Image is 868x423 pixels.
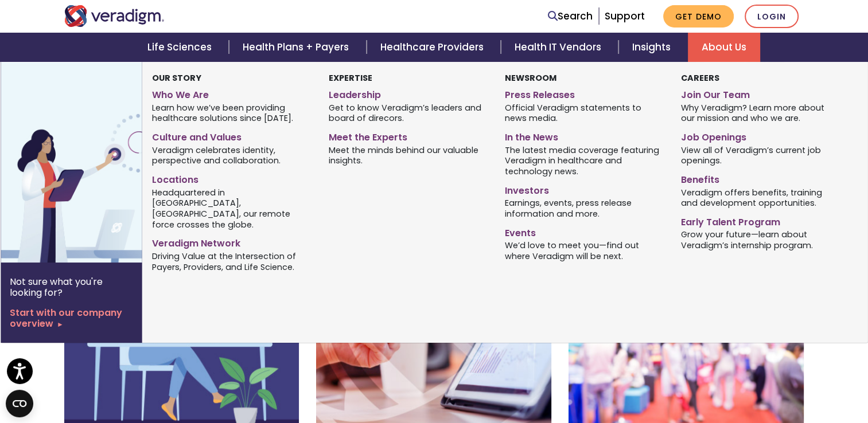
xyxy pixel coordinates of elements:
[505,240,664,262] span: We’d love to meet you—find out where Veradigm will be next.
[505,101,664,124] span: Official Veradigm statements to news media.
[505,223,664,240] a: Events
[505,144,664,177] span: The latest media coverage featuring Veradigm in healthcare and technology news.
[605,9,645,23] a: Support
[10,307,133,329] a: Start with our company overview
[64,5,165,27] img: Veradigm logo
[6,390,33,417] button: Open CMP widget
[681,186,840,209] span: Veradigm offers benefits, training and development opportunities.
[152,85,311,101] a: Who We Are
[681,85,840,101] a: Join Our Team
[329,101,488,124] span: Get to know Veradigm’s leaders and board of direcors.
[681,170,840,186] a: Benefits
[505,127,664,144] a: In the News
[329,127,488,144] a: Meet the Experts
[1,62,185,263] img: Vector image of Veradigm’s Story
[681,212,840,229] a: Early Talent Program
[152,127,311,144] a: Culture and Values
[745,5,799,28] a: Login
[681,144,840,166] span: View all of Veradigm’s current job openings.
[505,197,664,220] span: Earnings, events, press release information and more.
[152,170,311,186] a: Locations
[688,33,760,62] a: About Us
[681,72,719,84] strong: Careers
[505,181,664,197] a: Investors
[329,85,488,101] a: Leadership
[681,127,840,144] a: Job Openings
[618,33,688,62] a: Insights
[505,85,664,101] a: Press Releases
[681,101,840,124] span: Why Veradigm? Learn more about our mission and who we are.
[367,33,501,62] a: Healthcare Providers
[329,144,488,166] span: Meet the minds behind our valuable insights.
[329,72,372,84] strong: Expertise
[152,72,201,84] strong: Our Story
[505,72,556,84] strong: Newsroom
[229,33,366,62] a: Health Plans + Payers
[152,233,311,250] a: Veradigm Network
[134,33,229,62] a: Life Sciences
[152,250,311,272] span: Driving Value at the Intersection of Payers, Providers, and Life Science.
[663,5,734,28] a: Get Demo
[152,186,311,230] span: Headquartered in [GEOGRAPHIC_DATA], [GEOGRAPHIC_DATA], our remote force crosses the globe.
[152,101,311,124] span: Learn how we’ve been providing healthcare solutions since [DATE].
[681,229,840,251] span: Grow your future—learn about Veradigm’s internship program.
[501,33,618,62] a: Health IT Vendors
[10,276,133,298] p: Not sure what you're looking for?
[548,9,593,24] a: Search
[152,144,311,166] span: Veradigm celebrates identity, perspective and collaboration.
